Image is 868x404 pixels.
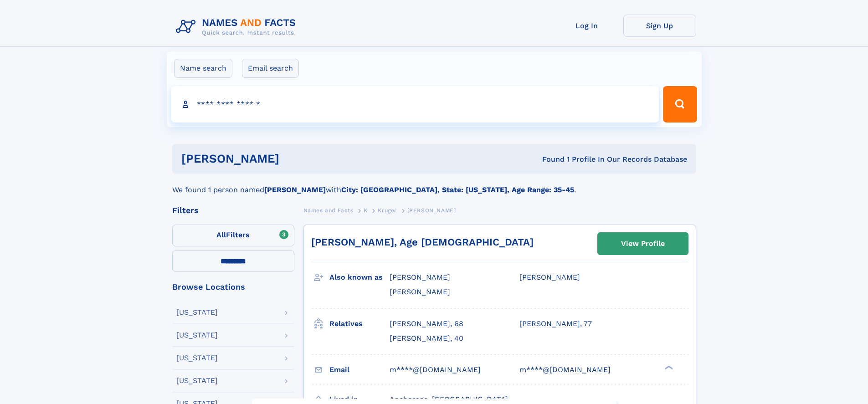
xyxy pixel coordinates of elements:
div: [US_STATE] [176,332,218,339]
h1: [PERSON_NAME] [181,153,411,164]
input: search input [171,86,659,123]
span: [PERSON_NAME] [390,287,450,296]
img: Logo Names and Facts [172,15,303,39]
a: Sign Up [623,15,696,37]
span: [PERSON_NAME] [390,273,450,281]
div: Found 1 Profile In Our Records Database [411,154,687,164]
div: ❯ [663,364,673,370]
a: [PERSON_NAME], 68 [390,319,463,329]
a: Log In [550,15,623,37]
span: Anchorage, [GEOGRAPHIC_DATA] [390,395,508,404]
h3: Relatives [329,316,390,332]
span: Kruger [378,207,397,214]
b: [PERSON_NAME] [264,185,326,194]
h3: Email [329,362,390,378]
div: Filters [172,206,294,215]
label: Name search [174,59,232,78]
span: [PERSON_NAME] [407,207,456,214]
a: [PERSON_NAME], 77 [519,319,592,329]
span: All [216,230,226,239]
div: View Profile [621,233,665,254]
a: K [364,205,368,216]
button: Search Button [663,86,697,123]
span: [PERSON_NAME] [519,273,580,281]
div: [US_STATE] [176,377,218,384]
b: City: [GEOGRAPHIC_DATA], State: [US_STATE], Age Range: 35-45 [341,185,574,194]
label: Filters [172,225,294,246]
div: Browse Locations [172,283,294,291]
span: K [364,207,368,214]
a: View Profile [598,233,688,255]
a: Names and Facts [303,205,354,216]
a: [PERSON_NAME], Age [DEMOGRAPHIC_DATA] [311,236,534,248]
a: Kruger [378,205,397,216]
div: We found 1 person named with . [172,174,696,195]
div: [US_STATE] [176,354,218,362]
label: Email search [242,59,299,78]
a: [PERSON_NAME], 40 [390,333,463,343]
h3: Also known as [329,270,390,285]
div: [US_STATE] [176,309,218,316]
